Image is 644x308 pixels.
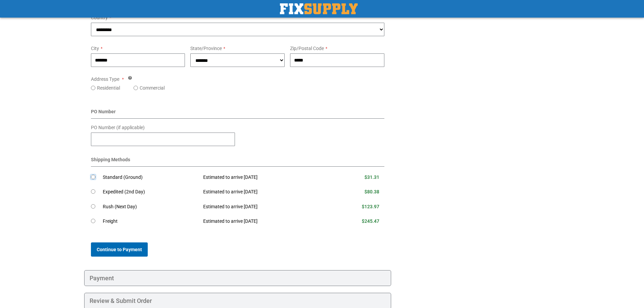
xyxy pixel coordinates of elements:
td: Estimated to arrive [DATE] [198,199,329,214]
div: Payment [84,270,391,286]
td: Rush (Next Day) [103,199,198,214]
label: Commercial [140,85,165,91]
span: PO Number (if applicable) [91,125,145,130]
td: Estimated to arrive [DATE] [198,185,329,199]
span: Continue to Payment [97,247,142,252]
label: Residential [97,85,120,91]
span: Zip/Postal Code [290,46,324,51]
td: Standard (Ground) [103,170,198,185]
span: Country [91,15,108,20]
div: PO Number [91,108,385,119]
a: store logo [280,3,358,14]
td: Expedited (2nd Day) [103,185,198,199]
td: Freight [103,214,198,229]
span: $245.47 [362,218,379,224]
img: Fix Industrial Supply [280,3,358,14]
span: State/Province [190,46,222,51]
span: $31.31 [364,174,379,180]
td: Estimated to arrive [DATE] [198,214,329,229]
span: $80.38 [364,189,379,194]
td: Estimated to arrive [DATE] [198,170,329,185]
div: Shipping Methods [91,156,385,167]
span: City [91,46,99,51]
button: Continue to Payment [91,242,148,257]
span: $123.97 [362,204,379,209]
span: Address Type [91,76,119,82]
